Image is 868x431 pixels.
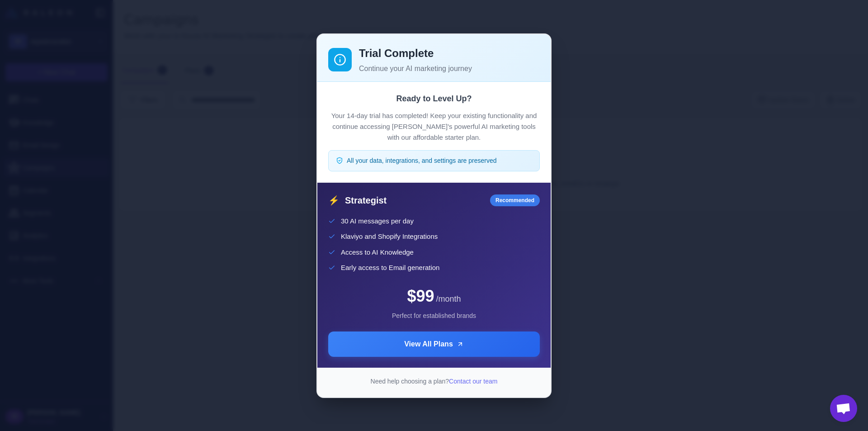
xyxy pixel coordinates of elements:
span: 30 AI messages per day [341,216,414,227]
span: Strategist [345,194,485,207]
span: $99 [407,284,434,308]
p: Need help choosing a plan? [328,377,540,386]
p: Your 14-day trial has completed! Keep your existing functionality and continue accessing [PERSON_... [328,110,540,143]
span: Early access to Email generation [341,263,439,273]
span: /month [436,293,461,305]
div: Perfect for established brands [328,311,540,321]
span: View All Plans [404,339,453,350]
div: Open chat [830,395,857,422]
div: Recommended [490,194,540,206]
span: Access to AI Knowledge [341,247,414,258]
span: ⚡ [328,194,340,207]
span: All your data, integrations, and settings are preserved [347,156,497,166]
p: Continue your AI marketing journey [359,63,540,74]
h3: Ready to Level Up? [328,93,540,105]
a: Contact our team [449,378,497,385]
button: View All Plans [328,332,540,357]
h2: Trial Complete [359,45,540,62]
span: Klaviyo and Shopify Integrations [341,232,438,242]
